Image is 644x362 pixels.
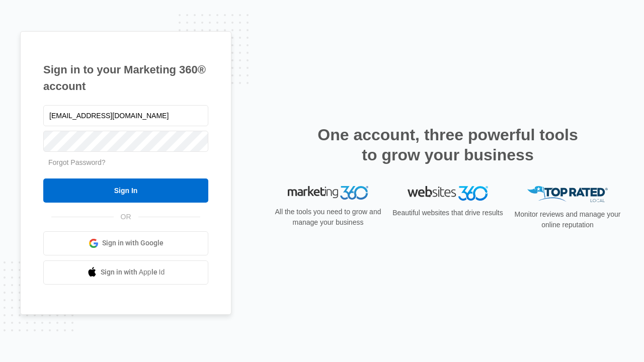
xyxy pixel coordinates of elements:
[43,260,208,285] a: Sign in with Apple Id
[43,105,208,126] input: Email
[391,208,504,218] p: Beautiful websites that drive results
[114,212,138,222] span: OR
[314,125,581,165] h2: One account, three powerful tools to grow your business
[102,238,164,248] span: Sign in with Google
[527,186,608,203] img: Top Rated Local
[408,186,488,201] img: Websites 360
[43,61,208,95] h1: Sign in to your Marketing 360® account
[288,186,368,200] img: Marketing 360
[272,207,384,228] p: All the tools you need to grow and manage your business
[101,267,165,278] span: Sign in with Apple Id
[511,209,624,230] p: Monitor reviews and manage your online reputation
[43,178,208,203] input: Sign In
[43,231,208,255] a: Sign in with Google
[48,158,106,166] a: Forgot Password?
